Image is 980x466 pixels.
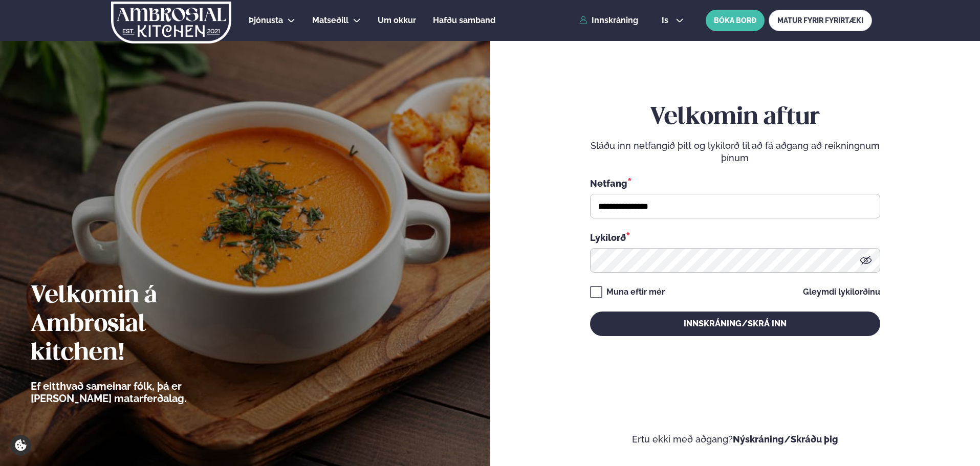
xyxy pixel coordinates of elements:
[590,312,880,336] button: Innskráning/Skrá inn
[10,435,31,456] a: Cookie settings
[590,140,880,164] p: Sláðu inn netfangið þitt og lykilorð til að fá aðgang að reikningnum þínum
[249,14,283,27] a: Þjónusta
[31,282,243,368] h2: Velkomin á Ambrosial kitchen!
[433,15,495,25] span: Hafðu samband
[733,434,838,445] a: Nýskráning/Skráðu þig
[590,176,880,190] div: Netfang
[769,10,872,31] a: MATUR FYRIR FYRIRTÆKI
[590,231,880,244] div: Lykilorð
[590,103,880,132] h2: Velkomin aftur
[249,15,283,25] span: Þjónusta
[654,16,692,25] button: is
[31,380,243,405] p: Ef eitthvað sameinar fólk, þá er [PERSON_NAME] matarferðalag.
[706,10,765,31] button: BÓKA BORÐ
[803,288,880,296] a: Gleymdi lykilorðinu
[312,14,349,27] a: Matseðill
[433,14,495,27] a: Hafðu samband
[378,14,416,27] a: Um okkur
[662,16,671,25] span: is
[579,16,638,25] a: Innskráning
[110,2,232,43] img: logo
[312,15,349,25] span: Matseðill
[521,433,950,446] p: Ertu ekki með aðgang?
[378,15,416,25] span: Um okkur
